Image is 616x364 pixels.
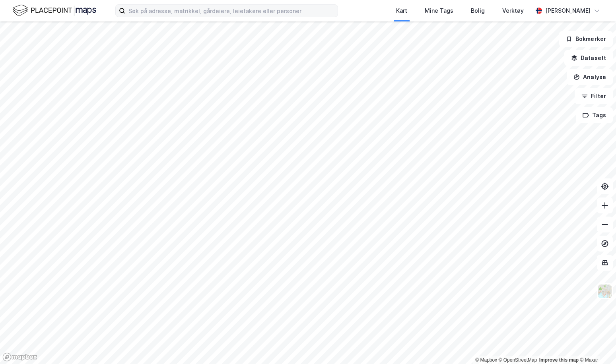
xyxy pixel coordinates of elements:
input: Søk på adresse, matrikkel, gårdeiere, leietakere eller personer [125,5,338,17]
button: Filter [575,88,613,104]
img: Z [597,284,612,299]
a: Mapbox [475,357,497,363]
img: logo.f888ab2527a4732fd821a326f86c7f29.svg [13,4,96,17]
div: Mine Tags [425,6,453,15]
button: Analyse [567,69,613,85]
iframe: Chat Widget [576,326,616,364]
a: Improve this map [539,357,579,363]
div: Kontrollprogram for chat [576,326,616,364]
button: Datasett [564,50,613,66]
a: OpenStreetMap [499,357,537,363]
div: Kart [396,6,407,15]
div: Verktøy [502,6,524,15]
div: Bolig [471,6,485,15]
button: Bokmerker [559,31,613,47]
a: Mapbox homepage [2,352,37,362]
button: Tags [576,107,613,123]
div: [PERSON_NAME] [545,6,591,15]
